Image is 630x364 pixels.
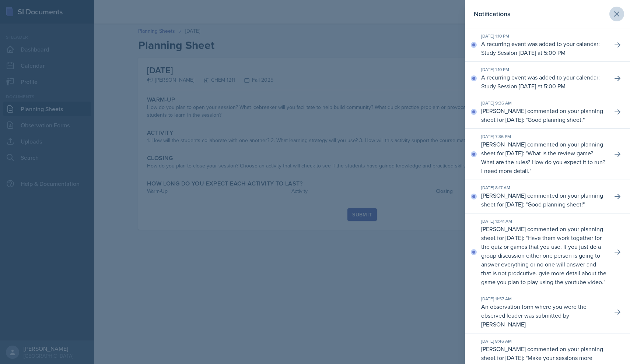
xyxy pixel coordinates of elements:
[481,234,606,286] p: Have them work together for the quiz or games that you use. If you just do a group discussion eit...
[528,200,583,208] p: Good planning sheet!
[481,100,606,106] div: [DATE] 9:36 AM
[474,9,510,19] h2: Notifications
[481,133,606,140] div: [DATE] 7:36 PM
[481,218,606,225] div: [DATE] 10:41 AM
[481,338,606,344] div: [DATE] 8:46 AM
[481,302,606,329] p: An observation form where you were the observed leader was submitted by [PERSON_NAME]
[481,149,605,175] p: What is the review game? What are the rules? How do you expect it to run? I need more detail.
[481,296,606,302] div: [DATE] 11:57 AM
[481,191,606,209] p: [PERSON_NAME] commented on your planning sheet for [DATE]: " "
[481,225,606,286] p: [PERSON_NAME] commented on your planning sheet for [DATE]: " "
[528,116,583,124] p: Good planning sheet.
[481,33,606,39] div: [DATE] 1:10 PM
[481,73,606,91] p: A recurring event was added to your calendar: Study Session [DATE] at 5:00 PM
[481,39,606,57] p: A recurring event was added to your calendar: Study Session [DATE] at 5:00 PM
[481,106,606,124] p: [PERSON_NAME] commented on your planning sheet for [DATE]: " "
[481,140,606,175] p: [PERSON_NAME] commented on your planning sheet for [DATE]: " "
[481,66,606,73] div: [DATE] 1:10 PM
[481,184,606,191] div: [DATE] 8:17 AM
